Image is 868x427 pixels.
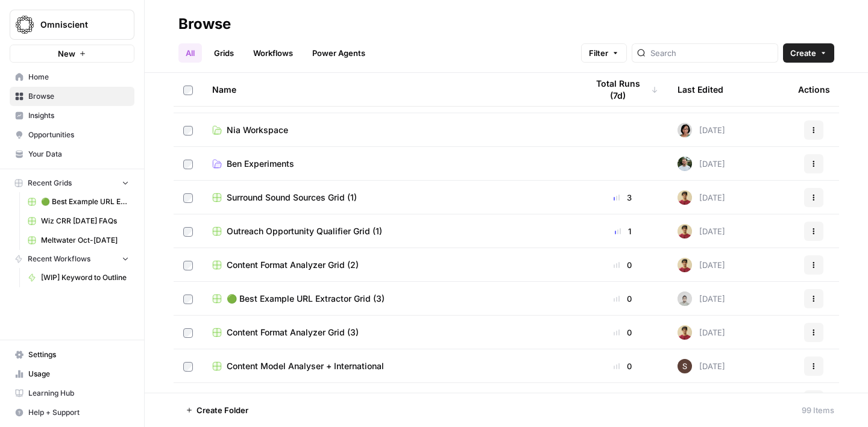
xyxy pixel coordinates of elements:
div: 3 [587,192,658,204]
button: Recent Grids [10,174,134,192]
img: Omniscient Logo [14,14,36,36]
div: 0 [587,293,658,305]
a: Opportunities [10,125,134,145]
a: Grids [207,43,241,63]
a: Meltwater Oct-[DATE] [22,231,134,250]
span: Ben Experiments [227,158,294,170]
a: Browse [10,87,134,106]
span: Outreach Opportunity Qualifier Grid (1) [227,225,382,237]
a: Usage [10,364,134,384]
button: Recent Workflows [10,250,134,268]
span: Content Format Analyzer Grid (3) [227,326,359,338]
a: Your Data [10,145,134,164]
a: Settings [10,345,134,364]
span: Create Folder [197,404,248,416]
img: 2aj0zzttblp8szi0taxm0due3wj9 [678,325,692,340]
span: Surround Sound Sources Grid (1) [227,192,357,204]
a: Content Model Analyser + International [212,360,568,372]
div: [DATE] [678,291,725,306]
div: [DATE] [678,190,725,205]
a: Learning Hub [10,384,134,403]
a: Nia Workspace [212,124,568,136]
span: Help + Support [28,407,129,418]
span: Insights [28,110,129,121]
a: [WIP] Keyword to Outline [22,268,134,287]
a: Insights [10,106,134,125]
a: Outreach Opportunity Qualifier Grid (1) [212,225,568,237]
div: [DATE] [678,393,725,407]
div: 0 [587,326,658,338]
span: Content Model Analyser + International [227,360,384,372]
span: Usage [28,369,129,379]
span: Recent Workflows [28,254,90,264]
div: [DATE] [678,123,725,137]
img: cu9xolbrxuqs6ajko1qc0askbkgj [678,291,692,306]
div: Actions [798,73,830,106]
div: [DATE] [678,157,725,171]
button: Create Folder [178,401,256,420]
span: Home [28,72,129,83]
button: Create [783,43,834,63]
span: [WIP] Keyword to Outline [41,272,129,283]
a: Home [10,67,134,87]
div: 1 [587,225,658,237]
div: Total Runs (7d) [587,73,658,106]
span: Recent Grids [28,178,72,189]
span: Browse [28,91,129,102]
button: Help + Support [10,403,134,422]
img: ldca96x3fqk96iahrrd7hy2ionxa [678,393,692,407]
span: Omniscient [40,19,113,31]
img: 2aj0zzttblp8szi0taxm0due3wj9 [678,190,692,205]
span: New [58,48,75,60]
a: Power Agents [305,43,373,63]
span: Meltwater Oct-[DATE] [41,235,129,246]
a: 🟢 Best Example URL Extractor Grid (4) [22,192,134,211]
div: [DATE] [678,325,725,340]
span: 🟢 Best Example URL Extractor Grid (3) [227,293,385,305]
span: Filter [589,47,608,59]
div: [DATE] [678,359,725,373]
span: Create [790,47,816,59]
button: Workspace: Omniscient [10,10,134,40]
div: Browse [178,14,231,34]
span: Nia Workspace [227,124,288,136]
a: 🟢 Best Example URL Extractor Grid (3) [212,293,568,305]
span: Wiz CRR [DATE] FAQs [41,216,129,226]
img: 636nrn0jtp85wi2rp0hrvawyotq1 [678,359,692,373]
div: Last Edited [678,73,723,106]
a: Workflows [246,43,300,63]
div: [DATE] [678,224,725,238]
a: Content Format Analyzer Grid (3) [212,326,568,338]
button: Filter [581,43,627,63]
div: Name [212,73,568,106]
div: 0 [587,360,658,372]
span: Your Data [28,149,129,160]
div: 0 [587,259,658,271]
img: ws6ikb7tb9bx8pak3pdnsmoqa89l [678,157,692,171]
span: Learning Hub [28,388,129,399]
span: Opportunities [28,129,129,140]
span: 🟢 Best Example URL Extractor Grid (4) [41,196,129,207]
a: Surround Sound Sources Grid (1) [212,192,568,204]
span: Settings [28,349,129,360]
a: Wiz CRR [DATE] FAQs [22,211,134,231]
div: [DATE] [678,258,725,272]
img: 2aj0zzttblp8szi0taxm0due3wj9 [678,258,692,272]
input: Search [650,47,773,59]
a: Ben Experiments [212,158,568,170]
a: All [178,43,202,63]
span: Content Format Analyzer Grid (2) [227,259,359,271]
img: 2aj0zzttblp8szi0taxm0due3wj9 [678,224,692,238]
button: New [10,45,134,63]
div: 99 Items [802,404,834,416]
a: Content Format Analyzer Grid (2) [212,259,568,271]
img: 2ns17aq5gcu63ep90r8nosmzf02r [678,123,692,137]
